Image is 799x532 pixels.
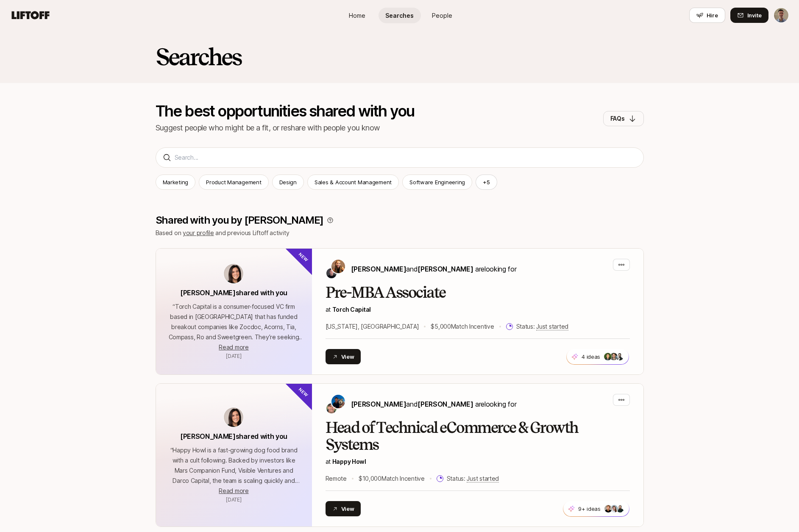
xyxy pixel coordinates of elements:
[156,214,324,226] p: Shared with you by [PERSON_NAME]
[326,268,337,278] img: Christopher Harper
[219,344,248,351] span: Read more
[385,11,414,20] span: Searches
[180,288,287,297] span: [PERSON_NAME] shared with you
[563,501,629,517] button: 9+ ideas
[379,8,421,23] a: Searches
[418,400,473,408] span: [PERSON_NAME]
[326,457,630,467] p: at
[603,111,644,126] button: FAQs
[206,178,261,186] p: Product Management
[351,265,406,273] span: [PERSON_NAME]
[175,152,637,163] input: Search...
[326,305,630,315] p: at
[326,403,337,413] img: Josh Pierce
[156,103,415,119] p: The best opportunities shared with you
[279,178,297,186] p: Design
[616,353,624,360] img: 4bc82738_529e_4361_9fef_fdb190a9b82e.jpg
[359,474,425,484] p: $10,000 Match Incentive
[351,399,517,410] p: are looking for
[326,284,630,301] h2: Pre-MBA Associate
[326,501,361,516] button: View
[349,11,365,20] span: Home
[476,175,497,190] button: +5
[447,474,499,484] p: Status:
[418,265,473,273] span: [PERSON_NAME]
[730,8,768,23] button: Invite
[284,369,326,411] div: New
[610,353,618,360] img: 599478ff_1391_42ac_84de_cbe7b0ac67ed.jpg
[604,353,612,360] img: 945ae836_be8d_49fe_9090_3bb1436381ce.jpg
[224,407,243,427] img: avatar-url
[331,395,345,408] img: Colin Buckley
[421,8,463,23] a: People
[166,302,302,342] p: “ Torch Capital is a consumer-focused VC firm based in [GEOGRAPHIC_DATA] that has funded breakout...
[432,11,452,20] span: People
[180,432,287,441] span: [PERSON_NAME] shared with you
[747,11,762,19] span: Invite
[163,178,189,186] p: Marketing
[326,474,347,484] p: Remote
[315,178,392,186] p: Sales & Account Management
[156,122,415,134] p: Suggest people who might be a fit, or reshare with people you know
[406,400,473,408] span: and
[284,234,326,276] div: New
[219,486,248,496] button: Read more
[610,114,625,124] p: FAQs
[582,352,600,361] p: 4 ideas
[326,419,630,453] h2: Head of Technical eCommerce & Growth Systems
[219,487,248,494] span: Read more
[183,229,214,236] a: your profile
[516,321,568,332] p: Status:
[604,505,612,513] img: 5b8ff4aa_1867_4940_a63f_be413d91594e.jpg
[226,496,242,503] span: August 12, 2025 7:42am
[219,342,248,352] button: Read more
[409,178,465,186] p: Software Engineering
[431,321,494,332] p: $5,000 Match Incentive
[226,353,242,359] span: August 12, 2025 7:42am
[156,44,242,69] h2: Searches
[610,505,618,513] img: ad5d1924_3928_4caf_930e_140d46183c04.jpg
[578,504,601,513] p: 9+ ideas
[707,11,718,19] span: Hire
[351,400,406,408] span: [PERSON_NAME]
[616,505,624,513] img: ee0df8de_f468_4581_8995_e8d68dccc983.jpg
[332,306,371,313] a: Torch Capital
[156,228,644,238] p: Based on and previous Liftoff activity
[774,8,789,23] button: Ben Levinson
[332,458,366,465] a: Happy Howl
[566,349,629,365] button: 4 ideas
[326,349,361,364] button: View
[166,445,302,486] p: “ Happy Howl is a fast-growing dog food brand with a cult following. Backed by investors like Mar...
[689,8,725,23] button: Hire
[536,323,568,330] span: Just started
[336,8,379,23] a: Home
[326,321,419,332] p: [US_STATE], [GEOGRAPHIC_DATA]
[331,260,345,273] img: Katie Reiner
[467,475,499,482] span: Just started
[406,265,473,273] span: and
[774,8,788,22] img: Ben Levinson
[351,263,517,274] p: are looking for
[224,264,243,283] img: avatar-url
